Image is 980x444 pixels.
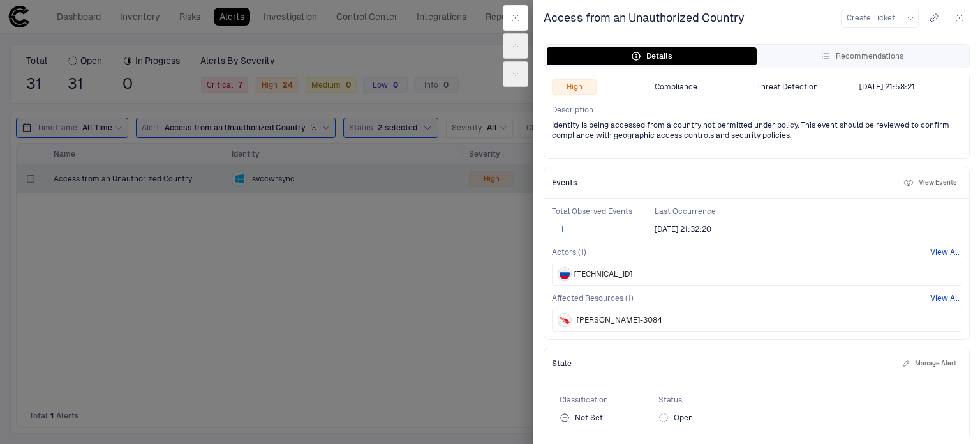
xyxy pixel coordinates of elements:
button: 1 [552,224,572,234]
span: Status [658,395,757,405]
div: Crowdstrike [560,315,570,325]
span: Events [552,178,577,188]
div: Not Set [560,413,603,423]
span: [PERSON_NAME]-3084 [577,315,662,325]
span: Classification [560,395,658,405]
span: [DATE] 21:32:20 [655,224,711,234]
span: Open [674,413,693,423]
button: View All [930,293,959,303]
span: Create Ticket [847,13,895,23]
span: Threat Detection [757,82,818,92]
div: Recommendations [820,51,903,61]
div: 8/12/2025 18:32:20 (GMT+00:00 UTC) [655,224,711,234]
span: State [552,358,572,369]
span: Description [552,105,961,115]
span: Identity is being accessed from a country not permitted under policy. This event should be review... [552,120,961,141]
div: Details [631,51,672,61]
span: Last Occurrence [655,206,757,217]
span: Compliance [655,82,697,92]
button: View Events [901,175,959,190]
div: Russia [560,269,570,279]
button: Manage Alert [900,356,959,371]
button: View All [930,247,959,257]
span: High [567,82,583,92]
span: Actors (1) [552,247,586,257]
div: 8/13/2025 18:58:21 (GMT+00:00 UTC) [859,82,915,92]
span: [DATE] 21:58:21 [859,82,915,92]
img: RU [560,269,570,279]
button: Create Ticket [841,8,919,28]
span: [TECHNICAL_ID] [574,269,632,279]
span: Affected Resources (1) [552,293,634,303]
span: Total Observed Events [552,206,655,217]
span: Access from an Unauthorized Country [544,10,745,26]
